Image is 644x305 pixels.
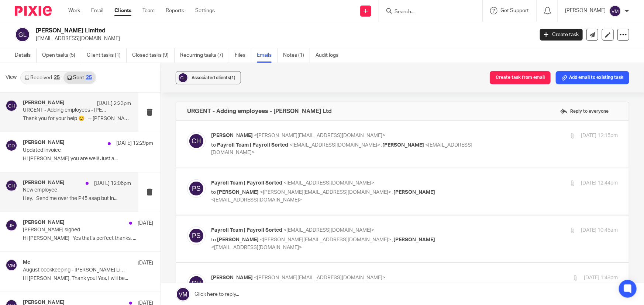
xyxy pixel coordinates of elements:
span: 😊 [54,1,60,7]
span: <[PERSON_NAME][EMAIL_ADDRESS][DOMAIN_NAME]> [254,133,385,138]
span: [PERSON_NAME] [211,275,253,280]
span: 0115 9226282 [31,119,63,125]
a: [PERSON_NAME][EMAIL_ADDRESS][DOMAIN_NAME] [15,127,139,132]
a: Team [142,7,155,14]
span: Payroll Team | Payroll Sorted [211,180,282,186]
h2: [PERSON_NAME] Limited [36,27,430,35]
a: Client tasks (1) [87,48,127,63]
p: [DATE] [138,220,153,227]
img: signature_3730381506 [99,104,135,118]
h4: [PERSON_NAME] [23,180,65,186]
p: Hi [PERSON_NAME] Yes that’s perfect thanks. ... [23,235,153,242]
span: Payroll Team | Payroll Sorted [211,228,282,233]
a: Create task [540,29,583,41]
input: Search [394,9,460,15]
a: Closed tasks (9) [132,48,175,63]
p: Thank you for your help 😊 -- [PERSON_NAME]... [23,116,131,122]
span: <[EMAIL_ADDRESS][DOMAIN_NAME]> [211,197,302,203]
img: svg%3E [6,259,17,271]
label: Reply to everyone [558,106,610,117]
span: to [211,143,216,148]
span: <[PERSON_NAME][EMAIL_ADDRESS][DOMAIN_NAME]> [254,275,385,280]
p: [EMAIL_ADDRESS][DOMAIN_NAME] [36,35,529,42]
a: Received25 [21,72,63,84]
a: Details [15,48,37,63]
p: [DATE] [138,259,153,267]
p: Hey, Send me over the P45 asap but in... [23,196,131,202]
img: svg%3E [187,179,206,198]
button: Create task from email [490,71,551,84]
img: svg%3E [6,180,17,192]
img: svg%3E [6,100,17,112]
a: Sent25 [63,72,95,84]
p: [DATE] 2:23pm [97,100,131,107]
img: svg%3E [15,27,30,42]
span: J [63,299,65,305]
a: Email [91,7,103,14]
p: [DATE] 10:45am [581,227,618,234]
p: New employee [23,187,110,193]
span: [PERSON_NAME] [382,143,424,148]
span: <[PERSON_NAME][EMAIL_ADDRESS][DOMAIN_NAME]> [260,190,391,195]
span: to [211,190,216,195]
span: , [381,143,382,148]
p: [DATE] 12:06pm [94,180,131,187]
img: svg%3E [187,274,206,292]
img: svg%3E [6,220,17,231]
a: Work [68,7,80,14]
p: [DATE] 12:15pm [581,132,618,140]
a: Notes (1) [283,48,310,63]
img: Pixie [15,6,52,16]
p: URGENT - Adding employees - [PERSON_NAME] Ltd [23,107,110,113]
span: <[PERSON_NAME][EMAIL_ADDRESS][DOMAIN_NAME]> [260,237,391,242]
h4: Me [23,259,30,266]
p: August bookkeeping - [PERSON_NAME] Limited [23,267,127,273]
span: [PERSON_NAME] [393,237,435,242]
span: (1) [230,76,235,80]
a: Audit logs [316,48,344,63]
h4: [PERSON_NAME] [23,100,65,106]
span: <[EMAIL_ADDRESS][DOMAIN_NAME]> [283,228,374,233]
div: 25 [54,75,60,80]
a: Files [235,48,251,63]
img: svg%3E [187,227,206,245]
p: [DATE] 12:44pm [581,179,618,187]
span: <[EMAIL_ADDRESS][DOMAIN_NAME]> [283,180,374,186]
span: , [392,190,393,195]
a: Clients [114,7,131,14]
span: [PERSON_NAME] [393,190,435,195]
span: View [6,74,17,81]
span: <[EMAIL_ADDRESS][DOMAIN_NAME]> [289,143,380,148]
p: Hi [PERSON_NAME] you are well! Just a... [23,156,153,162]
img: svg%3E [609,5,621,17]
p: Hi [PERSON_NAME], Thank you! Yes, I will be... [23,276,153,282]
a: Reports [166,7,184,14]
p: [DATE] 1:48pm [584,274,618,282]
p: [PERSON_NAME] signed [23,227,127,233]
img: svg%3E [187,132,206,150]
span: Get Support [500,8,529,13]
span: Associated clients [192,76,235,80]
span: Payroll Team | Payroll Sorted [217,143,288,148]
img: svg%3E [178,72,189,83]
img: svg%3E [6,140,17,151]
button: Add email to existing task [556,71,629,84]
h4: [PERSON_NAME] [23,220,65,226]
a: Open tasks (5) [42,48,81,63]
p: [DATE] 12:29pm [116,140,153,147]
button: Associated clients(1) [176,71,241,84]
p: [PERSON_NAME] [565,7,606,14]
span: [PERSON_NAME] [217,237,259,242]
h4: URGENT - Adding employees - [PERSON_NAME] Ltd [187,108,332,115]
div: 25 [86,75,92,80]
a: Recurring tasks (7) [180,48,229,63]
span: to [211,237,216,242]
span: [PERSON_NAME] [211,133,253,138]
span: <[EMAIL_ADDRESS][DOMAIN_NAME]> [211,245,302,250]
img: Image [35,101,99,118]
span: , [392,237,393,242]
h4: [PERSON_NAME] [23,140,65,146]
p: Updated invoice [23,147,127,154]
span: [PERSON_NAME] [217,190,259,195]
